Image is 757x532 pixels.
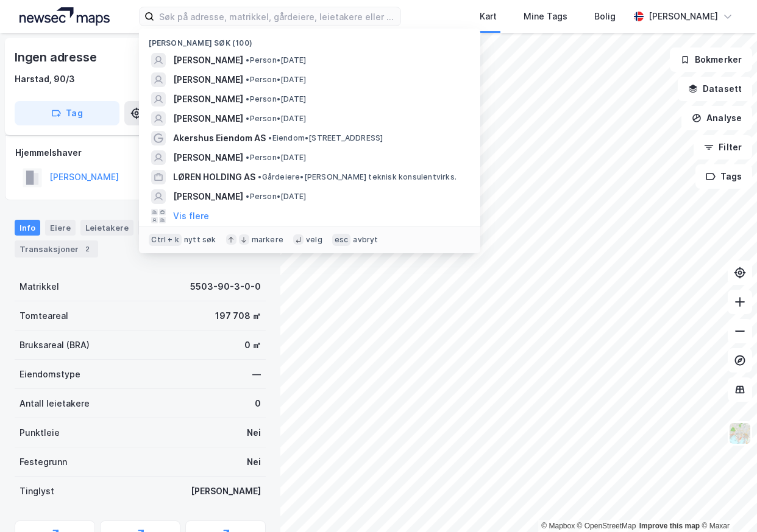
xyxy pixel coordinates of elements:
span: [PERSON_NAME] [173,53,243,68]
span: • [246,94,249,103]
div: markere [252,235,283,245]
span: • [246,55,249,65]
div: [PERSON_NAME] søk (100) [139,29,480,51]
div: nytt søk [184,235,216,245]
div: Datasett [138,220,184,236]
span: [PERSON_NAME] [173,189,243,204]
div: 197 708 ㎡ [215,309,261,323]
div: Kart [480,9,497,24]
span: [PERSON_NAME] [173,72,243,87]
a: OpenStreetMap [577,522,636,530]
div: Nei [247,455,261,469]
span: Gårdeiere • [PERSON_NAME] teknisk konsulentvirks. [258,172,457,182]
div: Eiendomstype [20,367,80,382]
span: Person • [DATE] [246,114,306,124]
div: velg [306,235,322,245]
span: LØREN HOLDING AS [173,170,255,184]
div: Harstad, 90/3 [15,72,75,86]
div: Ctrl + k [149,234,182,246]
span: [PERSON_NAME] [173,150,243,165]
div: Mine Tags [524,9,567,24]
span: • [246,153,249,162]
span: Person • [DATE] [246,94,306,104]
div: Transaksjoner [15,240,98,257]
div: Festegrunn [20,455,67,469]
div: Info [15,220,40,236]
span: Akershus Eiendom AS [173,131,266,145]
button: Tag [15,101,119,125]
span: Person • [DATE] [246,75,306,85]
div: Ingen adresse [15,47,99,67]
button: Filter [694,135,752,159]
input: Søk på adresse, matrikkel, gårdeiere, leietakere eller personer [154,7,400,26]
img: logo.a4113a55bc3d86da70a041830d287a7e.svg [20,7,110,26]
span: Person • [DATE] [246,153,306,163]
div: Antall leietakere [20,396,90,411]
span: • [246,114,249,123]
button: Tags [695,164,752,189]
div: Bruksareal (BRA) [20,338,90,352]
div: [PERSON_NAME] [191,484,261,499]
div: — [252,367,261,382]
span: • [268,133,272,142]
div: Nei [247,425,261,440]
a: Mapbox [541,522,575,530]
div: Matrikkel [20,279,59,294]
button: Analyse [681,106,752,130]
div: Bolig [594,9,616,24]
span: • [258,172,261,181]
button: Datasett [678,77,752,101]
button: Vis flere [173,209,209,223]
span: Person • [DATE] [246,55,306,65]
span: Eiendom • [STREET_ADDRESS] [268,133,383,143]
div: Eiere [45,220,76,236]
div: Hjemmelshaver [15,145,265,160]
div: 5503-90-3-0-0 [190,279,261,294]
a: Improve this map [639,522,700,530]
div: Punktleie [20,425,60,440]
div: [PERSON_NAME] [649,9,718,24]
div: 0 [255,396,261,411]
div: Tinglyst [20,484,54,499]
span: • [246,192,249,201]
span: [PERSON_NAME] [173,92,243,107]
div: Leietakere [80,220,133,236]
div: 0 ㎡ [244,338,261,352]
img: Z [728,422,752,445]
iframe: Chat Widget [696,474,757,532]
div: 2 [81,243,93,255]
span: • [246,75,249,84]
div: esc [332,234,351,246]
span: [PERSON_NAME] [173,111,243,126]
span: Person • [DATE] [246,192,306,201]
div: avbryt [353,235,378,245]
button: Bokmerker [670,47,752,72]
div: Tomteareal [20,309,68,323]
